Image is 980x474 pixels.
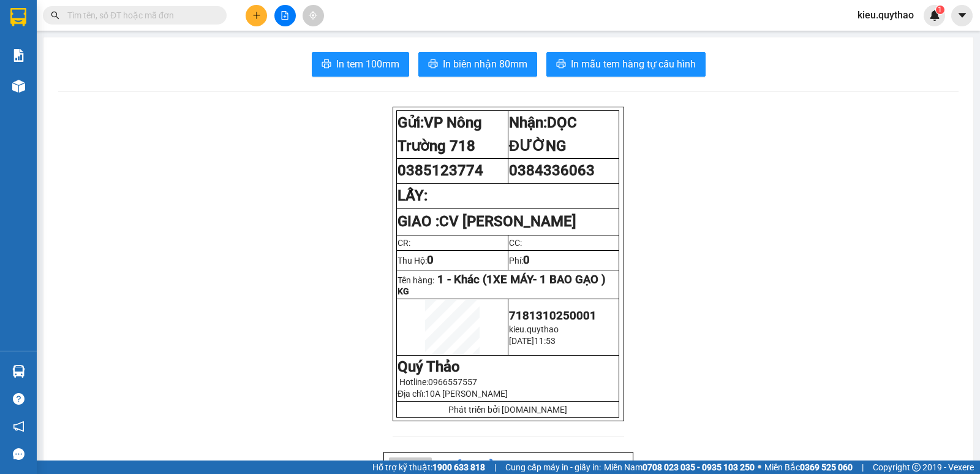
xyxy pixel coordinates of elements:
strong: LẤY: [398,187,428,204]
strong: 0369 525 060 [800,462,853,472]
button: printerIn mẫu tem hàng tự cấu hình [546,52,706,77]
span: Miền Bắc [764,461,853,474]
span: printer [428,59,438,71]
button: file-add [274,5,296,26]
span: printer [556,59,566,71]
span: 1 - Khác (1XE MÁY- 1 BAO GẠO ) [437,273,606,286]
span: In mẫu tem hàng tự cấu hình [571,56,696,72]
strong: GIAO : [398,213,576,230]
span: message [13,448,24,460]
td: Thu Hộ: [397,250,508,270]
button: printerIn tem 100mm [312,52,409,77]
span: Hỗ trợ kỹ thuật: [372,461,485,474]
span: 0966557557 [428,377,477,387]
span: kieu.quythao [509,324,559,334]
span: | [862,461,864,474]
span: 7181310250001 [509,309,597,323]
span: printer [322,59,331,71]
button: printerIn biên nhận 80mm [418,52,537,77]
span: [DATE] [509,336,534,346]
img: warehouse-icon [12,80,25,93]
input: Tìm tên, số ĐT hoặc mã đơn [67,9,212,22]
span: file-add [281,11,289,20]
td: CR: [397,235,508,250]
td: Phí: [508,250,619,270]
span: 1 [938,6,942,14]
img: solution-icon [12,49,25,62]
span: caret-down [957,10,968,21]
strong: 0708 023 035 - 0935 103 250 [643,462,755,472]
span: | [494,461,496,474]
strong: Gửi: [398,114,482,155]
img: logo-vxr [10,8,26,26]
strong: Quý Thảo [398,358,460,375]
button: aim [303,5,324,26]
strong: Nhận: [509,114,577,155]
button: plus [246,5,267,26]
span: In tem 100mm [336,56,399,72]
span: DỌC ĐƯỜNG [509,114,577,155]
td: CC: [508,235,619,250]
span: 0 [523,253,530,267]
span: aim [309,11,317,20]
span: Hotline: [399,377,477,387]
span: question-circle [13,393,24,405]
strong: 1900 633 818 [432,462,485,472]
span: 0 [427,253,434,267]
span: 0384336063 [509,162,595,179]
p: Tên hàng: [398,273,618,296]
span: In biên nhận 80mm [443,56,527,72]
span: kieu.quythao [848,7,924,23]
span: copyright [912,463,921,472]
span: Cung cấp máy in - giấy in: [505,461,601,474]
button: caret-down [951,5,973,26]
span: 10A [PERSON_NAME] [425,389,508,399]
td: Phát triển bởi [DOMAIN_NAME] [397,402,619,418]
span: notification [13,421,24,432]
img: icon-new-feature [929,10,940,21]
span: VP Nông Trường 718 [398,114,482,155]
span: search [51,11,59,20]
span: Địa chỉ: [398,389,508,399]
span: CV [PERSON_NAME] [439,213,576,230]
img: warehouse-icon [12,365,25,378]
span: KG [398,286,409,296]
span: 0385123774 [398,162,483,179]
span: plus [252,11,261,20]
span: Miền Nam [604,461,755,474]
sup: 1 [936,6,944,14]
span: 11:53 [534,336,556,346]
span: ⚪️ [758,465,761,470]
